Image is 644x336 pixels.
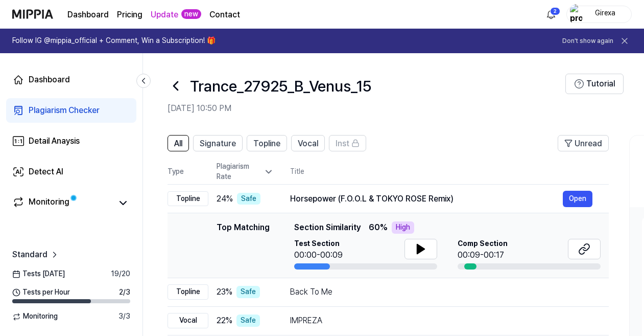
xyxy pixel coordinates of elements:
[117,9,142,21] button: Pricing
[168,102,565,115] h2: [DATE] 10:50 PM
[12,196,112,210] a: Monitoring
[290,193,563,205] div: Horsepower (F.O.O.L & TOKYO ROSE Remix)
[12,269,65,279] span: Tests [DATE]
[565,74,624,94] button: Tutorial
[217,193,233,205] span: 24 %
[151,9,178,21] a: Update
[200,138,236,150] span: Signature
[566,6,632,23] button: profileGirexa
[6,160,136,184] a: Detect AI
[29,196,69,210] div: Monitoring
[67,9,109,21] a: Dashboard
[168,191,208,207] div: Topline
[290,160,609,184] th: Title
[6,68,136,92] a: Dashboard
[209,9,240,21] a: Contact
[119,287,130,298] span: 2 / 3
[6,129,136,153] a: Detail Anaysis
[550,7,560,15] div: 2
[247,135,287,151] button: Topline
[543,6,559,23] button: 알림2
[12,287,70,298] span: Tests per Hour
[290,286,592,298] div: Back To Me
[168,160,208,185] th: Type
[294,249,343,261] div: 00:00-00:09
[336,138,349,150] span: Inst
[168,284,208,300] div: Topline
[29,135,80,147] div: Detail Anaysis
[369,221,388,234] span: 60 %
[12,36,216,46] h1: Follow IG @mippia_official + Comment, Win a Subscription! 🎁
[193,135,243,151] button: Signature
[174,138,182,150] span: All
[294,239,343,249] span: Test Section
[563,191,592,207] button: Open
[29,74,70,86] div: Dashboard
[558,135,609,151] button: Unread
[111,269,130,279] span: 19 / 20
[458,249,508,261] div: 00:09-00:17
[6,98,136,123] a: Plagiarism Checker
[217,315,232,327] span: 22 %
[291,135,325,151] button: Vocal
[12,249,47,261] span: Standard
[585,8,625,19] div: Girexa
[294,221,361,234] span: Section Similarity
[298,138,318,150] span: Vocal
[29,166,63,178] div: Detect AI
[190,75,371,97] h1: Trance_27925_B_Venus_15
[12,249,60,261] a: Standard
[29,104,100,117] div: Plagiarism Checker
[217,162,274,182] div: Plagiarism Rate
[570,4,582,25] img: profile
[168,313,208,328] div: Vocal
[217,221,270,270] div: Top Matching
[118,311,130,322] span: 3 / 3
[392,221,414,234] div: High
[575,138,602,150] span: Unread
[236,286,260,298] div: Safe
[329,135,366,151] button: Inst
[181,9,201,19] div: new
[236,315,260,327] div: Safe
[545,8,557,20] img: 알림
[12,311,58,322] span: Monitoring
[458,239,508,249] span: Comp Section
[168,135,189,151] button: All
[562,37,613,46] button: Don't show again
[237,193,260,205] div: Safe
[253,138,280,150] span: Topline
[290,315,592,327] div: IMPREZA
[217,286,232,298] span: 23 %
